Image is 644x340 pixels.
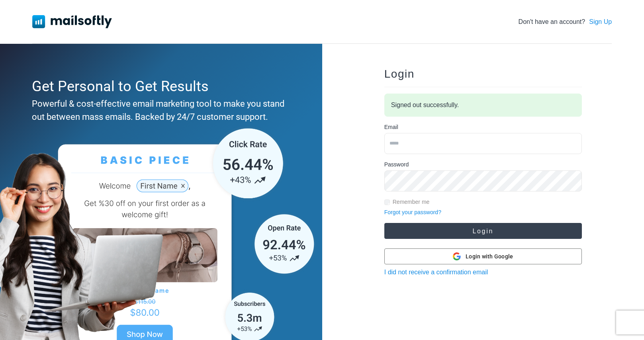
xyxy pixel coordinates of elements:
a: I did not receive a confirmation email [384,269,488,276]
a: Sign Up [589,17,612,27]
img: Mailsoftly [32,15,112,28]
label: Email [384,123,398,131]
label: Remember me [393,198,430,206]
button: Login with Google [384,248,582,264]
span: Login with Google [466,252,513,261]
div: Don't have an account? [519,17,612,27]
label: Password [384,160,409,169]
span: Login [384,68,415,80]
div: Signed out successfully. [384,94,582,117]
a: Forgot your password? [384,209,441,215]
button: Login [384,223,582,239]
div: Powerful & cost-effective email marketing tool to make you stand out between mass emails. Backed ... [32,97,286,123]
div: Get Personal to Get Results [32,76,286,97]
